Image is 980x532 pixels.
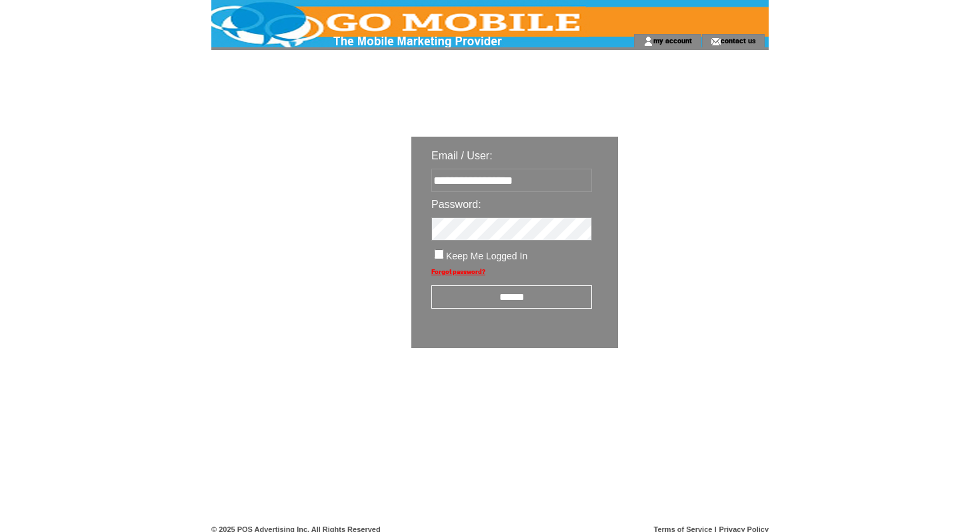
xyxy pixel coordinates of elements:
a: my account [653,36,692,45]
span: Keep Me Logged In [446,251,527,261]
img: account_icon.gif [643,36,653,47]
span: Email / User: [431,150,493,161]
a: contact us [721,36,756,45]
span: Password: [431,199,481,210]
img: transparent.png [657,381,723,398]
a: Forgot password? [431,268,485,275]
img: contact_us_icon.gif [711,36,721,47]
